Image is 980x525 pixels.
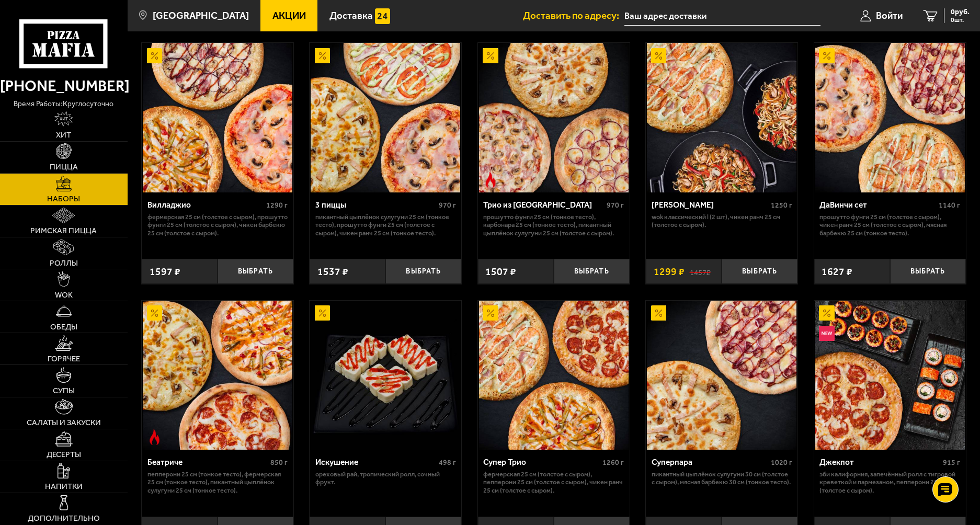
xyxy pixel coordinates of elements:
a: АкционныйИскушение [310,301,461,450]
a: АкционныйДаВинчи сет [814,43,966,192]
span: Обеды [50,323,77,331]
img: Акционный [147,305,162,321]
p: Фермерская 25 см (толстое с сыром), Пепперони 25 см (толстое с сыром), Чикен Ранч 25 см (толстое ... [483,470,624,495]
div: Беатриче [147,458,268,467]
span: [GEOGRAPHIC_DATA] [153,11,249,21]
div: Супер Трио [483,458,600,467]
img: Акционный [651,305,666,321]
img: Супер Трио [479,301,629,450]
img: Вилла Капри [647,43,796,192]
button: Выбрать [385,259,461,284]
span: 498 г [439,458,456,467]
span: 1299 ₽ [654,267,685,277]
span: 1020 г [771,458,792,467]
span: 1250 г [771,201,792,210]
img: Острое блюдо [147,429,162,444]
img: Акционный [483,48,498,63]
span: Десерты [47,451,81,459]
div: ДаВинчи сет [819,200,936,210]
p: Пикантный цыплёнок сулугуни 25 см (тонкое тесто), Прошутто Фунги 25 см (толстое с сыром), Чикен Р... [315,213,456,237]
img: Акционный [819,305,834,321]
span: 915 г [943,458,960,467]
img: Акционный [315,48,330,63]
img: Вилладжио [143,43,292,192]
span: Пицца [50,163,78,171]
span: Акции [272,11,306,21]
img: ДаВинчи сет [815,43,965,192]
span: 1140 г [939,201,960,210]
span: WOK [55,291,73,299]
span: Доставить по адресу: [523,11,624,21]
a: АкционныйСуперпара [646,301,797,450]
span: 970 г [439,201,456,210]
img: Новинка [819,326,834,341]
a: АкционныйСупер Трио [478,301,630,450]
img: Акционный [651,48,666,63]
p: Пикантный цыплёнок сулугуни 30 см (толстое с сыром), Мясная Барбекю 30 см (тонкое тесто). [652,470,792,486]
span: Доставка [329,11,373,21]
a: АкционныйОстрое блюдоБеатриче [142,301,293,450]
span: Роллы [50,259,78,267]
button: Выбрать [722,259,797,284]
a: Акционный3 пиццы [310,43,461,192]
div: Вилладжио [147,200,264,210]
a: АкционныйВилла Капри [646,43,797,192]
img: Суперпара [647,301,796,450]
img: Джекпот [815,301,965,450]
a: АкционныйВилладжио [142,43,293,192]
div: 3 пиццы [315,200,436,210]
span: Напитки [45,483,83,490]
span: Салаты и закуски [27,419,101,427]
span: Римская пицца [30,227,97,235]
span: 1290 г [266,201,288,210]
p: Прошутто Фунги 25 см (тонкое тесто), Карбонара 25 см (тонкое тесто), Пикантный цыплёнок сулугуни ... [483,213,624,237]
button: Выбрать [218,259,293,284]
p: Wok классический L (2 шт), Чикен Ранч 25 см (толстое с сыром). [652,213,792,229]
span: Наборы [47,195,80,203]
img: Беатриче [143,301,292,450]
img: 3 пиццы [311,43,460,192]
input: Ваш адрес доставки [624,6,821,26]
span: 1537 ₽ [317,267,348,277]
span: Войти [876,11,903,21]
a: АкционныйНовинкаДжекпот [814,301,966,450]
div: [PERSON_NAME] [652,200,768,210]
p: Пепперони 25 см (тонкое тесто), Фермерская 25 см (тонкое тесто), Пикантный цыплёнок сулугуни 25 с... [147,470,288,495]
span: Дополнительно [28,515,100,522]
img: Искушение [311,301,460,450]
span: 1597 ₽ [150,267,180,277]
span: 0 руб. [951,8,970,16]
div: Джекпот [819,458,940,467]
img: 15daf4d41897b9f0e9f617042186c801.svg [375,8,390,24]
button: Выбрать [554,259,630,284]
p: Прошутто Фунги 25 см (толстое с сыром), Чикен Ранч 25 см (толстое с сыром), Мясная Барбекю 25 см ... [819,213,960,237]
img: Акционный [819,48,834,63]
img: Острое блюдо [483,172,498,187]
span: Горячее [48,355,80,363]
a: АкционныйОстрое блюдоТрио из Рио [478,43,630,192]
p: Фермерская 25 см (толстое с сыром), Прошутто Фунги 25 см (толстое с сыром), Чикен Барбекю 25 см (... [147,213,288,237]
img: Акционный [315,305,330,321]
p: Ореховый рай, Тропический ролл, Сочный фрукт. [315,470,456,486]
s: 1457 ₽ [690,267,711,277]
span: 1260 г [602,458,624,467]
span: Хит [56,131,71,139]
img: Акционный [147,48,162,63]
img: Трио из Рио [479,43,629,192]
div: Суперпара [652,458,768,467]
button: Выбрать [890,259,966,284]
span: Супы [53,387,75,395]
div: Искушение [315,458,436,467]
img: Акционный [483,305,498,321]
div: Трио из [GEOGRAPHIC_DATA] [483,200,604,210]
p: Эби Калифорния, Запечённый ролл с тигровой креветкой и пармезаном, Пепперони 25 см (толстое с сыр... [819,470,960,495]
span: 850 г [270,458,288,467]
span: 1507 ₽ [485,267,516,277]
span: 0 шт. [951,17,970,23]
span: 1627 ₽ [822,267,852,277]
span: 970 г [607,201,624,210]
